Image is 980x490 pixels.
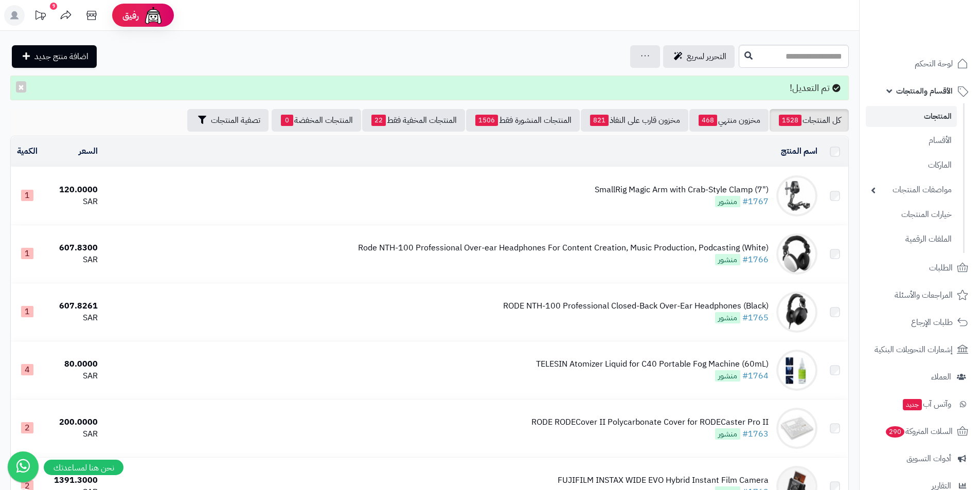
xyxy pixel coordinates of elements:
[742,428,769,440] a: #1763
[866,419,974,444] a: السلات المتروكة290
[663,45,735,68] a: التحرير لسريع
[742,312,769,324] a: #1765
[866,365,974,389] a: العملاء
[776,233,817,275] img: Rode NTH-100 Professional Over-ear Headphones For Content Creation, Music Production, Podcasting ...
[47,300,98,312] div: 607.8261
[10,76,849,100] div: تم التعديل!
[903,399,922,410] span: جديد
[866,337,974,362] a: إشعارات التحويلات البنكية
[47,370,98,382] div: SAR
[699,115,717,126] span: 468
[742,253,769,266] a: #1766
[122,9,139,22] span: رفيق
[866,228,957,250] a: الملفات الرقمية
[27,5,53,28] a: تحديثات المنصة
[866,310,974,335] a: طلبات الإرجاع
[715,428,740,440] span: منشور
[779,115,801,126] span: 1528
[47,242,98,254] div: 607.8300
[770,109,849,132] a: كل المنتجات1528
[689,109,769,132] a: مخزون منتهي468
[866,446,974,471] a: أدوات التسويق
[885,424,953,439] span: السلات المتروكة
[187,109,269,132] button: تصفية المنتجات
[47,428,98,440] div: SAR
[781,145,817,157] a: اسم المنتج
[466,109,580,132] a: المنتجات المنشورة فقط1506
[866,106,957,127] a: المنتجات
[362,109,465,132] a: المنتجات المخفية فقط22
[866,154,957,176] a: الماركات
[34,50,88,63] span: اضافة منتج جديد
[358,242,769,254] div: Rode NTH-100 Professional Over-ear Headphones For Content Creation, Music Production, Podcasting ...
[47,475,98,486] div: 1391.3000
[503,300,769,312] div: RODE NTH-100 Professional Closed-Back Over-Ear Headphones (Black)
[281,115,293,126] span: 0
[47,312,98,324] div: SAR
[715,312,740,323] span: منشور
[866,392,974,416] a: وآتس آبجديد
[595,184,769,196] div: SmallRig Magic Arm with Crab-Style Clamp (7")
[915,57,953,71] span: لوحة التحكم
[886,426,904,438] span: 290
[742,195,769,208] a: #1767
[866,179,957,201] a: مواصفات المنتجات
[866,204,957,226] a: خيارات المنتجات
[17,145,38,157] a: الكمية
[687,50,726,63] span: التحرير لسريع
[47,358,98,370] div: 80.0000
[12,45,97,68] a: اضافة منتج جديد
[742,370,769,382] a: #1764
[558,475,769,486] div: FUJIFILM INSTAX WIDE EVO Hybrid Instant Film Camera
[776,175,817,216] img: SmallRig Magic Arm with Crab-Style Clamp (7")
[475,115,498,126] span: 1506
[776,292,817,333] img: RODE NTH-100 Professional Closed-Back Over-Ear Headphones (Black)
[531,416,769,428] div: RODE RODECover II Polycarbonate Cover for RODECaster Pro II
[776,350,817,391] img: TELESIN Atomizer Liquid for C40 Portable Fog Machine (60mL)
[910,28,970,49] img: logo-2.png
[906,451,951,466] span: أدوات التسويق
[929,261,953,275] span: الطلبات
[16,81,26,93] button: ×
[371,115,386,126] span: 22
[21,364,33,375] span: 4
[866,256,974,280] a: الطلبات
[211,114,260,126] span: تصفية المنتجات
[715,254,740,265] span: منشور
[902,397,951,411] span: وآتس آب
[21,248,33,259] span: 1
[143,5,164,26] img: ai-face.png
[47,184,98,196] div: 120.0000
[776,408,817,449] img: RODE RODECover II Polycarbonate Cover for RODECaster Pro II
[895,288,953,302] span: المراجعات والأسئلة
[21,190,33,201] span: 1
[866,51,974,76] a: لوحة التحكم
[715,370,740,382] span: منشور
[47,196,98,208] div: SAR
[536,358,769,370] div: TELESIN Atomizer Liquid for C40 Portable Fog Machine (60mL)
[896,84,953,98] span: الأقسام والمنتجات
[715,196,740,207] span: منشور
[875,342,953,357] span: إشعارات التحويلات البنكية
[581,109,688,132] a: مخزون قارب على النفاذ821
[21,306,33,317] span: 1
[47,416,98,428] div: 200.0000
[79,145,98,157] a: السعر
[47,254,98,266] div: SAR
[272,109,361,132] a: المنتجات المخفضة0
[911,315,953,330] span: طلبات الإرجاع
[50,3,57,10] div: 9
[866,283,974,307] a: المراجعات والأسئلة
[931,370,951,384] span: العملاء
[590,115,609,126] span: 821
[21,422,33,433] span: 2
[866,130,957,152] a: الأقسام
